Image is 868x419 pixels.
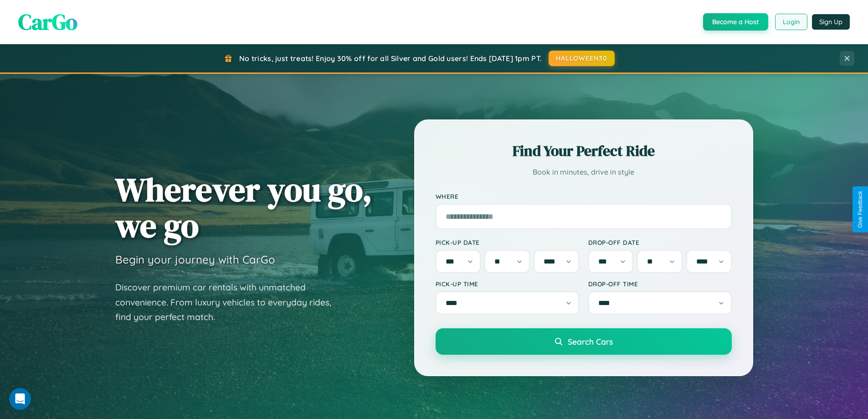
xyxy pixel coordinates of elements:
[436,328,732,355] button: Search Cars
[549,51,615,66] button: HALLOWEEN30
[18,7,77,37] span: CarGo
[436,192,732,200] label: Where
[588,238,732,246] label: Drop-off Date
[857,191,863,228] div: Give Feedback
[703,13,768,31] button: Become a Host
[239,54,542,63] span: No tricks, just treats! Enjoy 30% off for all Silver and Gold users! Ends [DATE] 1pm PT.
[588,280,732,288] label: Drop-off Time
[9,388,31,410] iframe: Intercom live chat
[115,280,343,325] p: Discover premium car rentals with unmatched convenience. From luxury vehicles to everyday rides, ...
[436,280,579,288] label: Pick-up Time
[436,238,579,246] label: Pick-up Date
[568,336,613,347] span: Search Cars
[115,253,275,266] h3: Begin your journey with CarGo
[115,171,372,243] h1: Wherever you go, we go
[812,14,850,30] button: Sign Up
[436,166,732,179] p: Book in minutes, drive in style
[775,14,807,30] button: Login
[436,141,732,161] h2: Find Your Perfect Ride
